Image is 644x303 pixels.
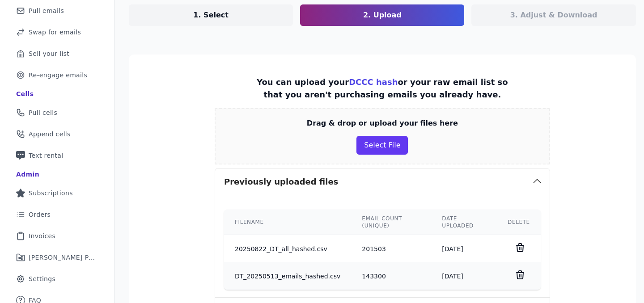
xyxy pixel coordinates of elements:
a: Pull emails [7,1,107,21]
span: Pull emails [29,6,64,15]
span: Pull cells [29,108,57,117]
a: DCCC hash [349,77,398,87]
a: 2. Upload [300,4,464,26]
p: You can upload your or your raw email list so that you aren't purchasing emails you already have. [257,76,508,101]
a: Subscriptions [7,183,107,203]
span: Text rental [29,151,64,160]
p: Drag & drop or upload your files here [307,118,458,129]
button: Previously uploaded files [215,168,550,195]
p: 1. Select [193,10,229,21]
span: Settings [29,274,55,283]
td: DT_20250513_emails_hashed.csv [224,262,351,290]
span: Invoices [29,231,55,240]
th: Email count (unique) [351,210,431,235]
span: Orders [29,210,51,219]
a: Pull cells [7,103,107,122]
a: 1. Select [129,4,293,26]
a: Re-engage emails [7,65,107,85]
td: 143300 [351,262,431,290]
th: Delete [497,210,541,235]
th: Filename [224,210,351,235]
a: Settings [7,269,107,289]
div: Cells [16,89,34,98]
span: Subscriptions [29,189,73,198]
th: Date uploaded [431,210,497,235]
h3: Previously uploaded files [224,176,338,188]
td: 20250822_DT_all_hashed.csv [224,235,351,263]
span: Sell your list [29,49,69,58]
p: 3. Adjust & Download [510,10,597,21]
span: Swap for emails [29,28,81,37]
a: Text rental [7,146,107,165]
a: Sell your list [7,44,107,63]
span: Append cells [29,130,71,139]
span: [PERSON_NAME] Performance [29,253,96,262]
a: [PERSON_NAME] Performance [7,248,107,267]
td: [DATE] [431,262,497,290]
a: Append cells [7,124,107,144]
p: 2. Upload [363,10,402,21]
a: Invoices [7,226,107,246]
a: Orders [7,205,107,224]
a: Swap for emails [7,22,107,42]
td: [DATE] [431,235,497,263]
div: Admin [16,170,39,179]
td: 201503 [351,235,431,263]
span: Re-engage emails [29,71,87,80]
button: Select File [356,136,408,155]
